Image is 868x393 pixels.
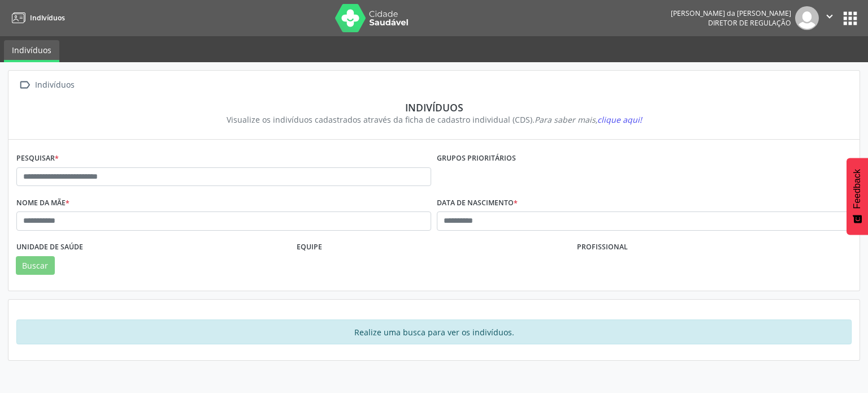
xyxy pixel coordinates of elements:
i:  [823,10,836,23]
span: clique aqui! [597,114,642,125]
a: Indivíduos [4,40,59,62]
label: Data de nascimento [437,194,518,211]
div: Indivíduos [33,77,76,93]
div: Realize uma busca para ver os indivíduos. [16,319,852,344]
label: Unidade de saúde [16,239,83,256]
div: [PERSON_NAME] da [PERSON_NAME] [671,8,791,18]
div: Visualize os indivíduos cadastrados através da ficha de cadastro individual (CDS). [24,114,844,126]
i:  [16,77,33,93]
button:  [819,6,840,30]
span: Indivíduos [30,13,65,23]
label: Equipe [297,239,322,256]
label: Nome da mãe [16,194,70,211]
a:  Indivíduos [16,77,76,93]
a: Indivíduos [8,8,65,27]
div: Indivíduos [24,101,844,114]
label: Profissional [577,239,628,256]
label: Pesquisar [16,150,59,167]
button: apps [840,8,860,28]
i: Para saber mais, [535,114,642,125]
span: Feedback [852,169,862,209]
button: Buscar [16,256,55,275]
button: Feedback - Mostrar pesquisa [847,158,868,235]
img: img [795,6,819,30]
span: Diretor de regulação [708,18,791,28]
label: Grupos prioritários [437,150,516,167]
